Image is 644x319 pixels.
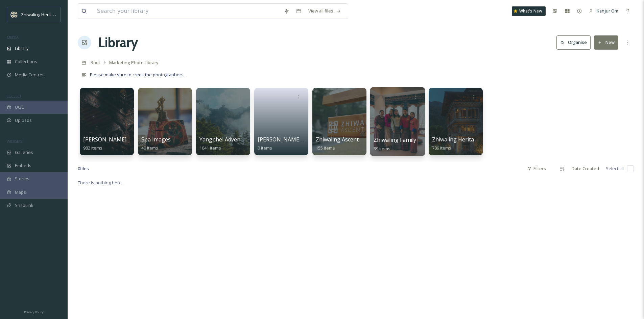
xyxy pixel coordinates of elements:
span: There is nothing here. [78,180,123,186]
a: [PERSON_NAME] and Zhiwaling Memories0 items [258,136,365,151]
span: Media Centres [15,72,45,78]
span: WIDGETS [7,139,22,144]
a: Spa Images40 items [141,136,171,151]
a: Kanjur Om [586,4,622,18]
span: Kanjur Om [597,8,618,14]
span: UGC [15,104,24,110]
a: Zhiwaling Family39 items [374,137,416,152]
a: Library [98,32,138,53]
span: Zhiwaling Family [374,136,416,143]
span: SnapLink [15,202,33,209]
span: 155 items [316,145,335,151]
span: Embeds [15,162,31,169]
span: Yangphel Adventure Travel [199,136,269,143]
a: View all files [305,4,344,18]
span: Root [91,59,100,65]
input: Search your library [94,4,281,19]
button: Organise [556,35,591,49]
span: Uploads [15,117,32,124]
span: Galleries [15,149,33,156]
span: Collections [15,58,37,65]
span: Zhiwaling Heritage [432,136,480,143]
span: Stories [15,176,29,182]
span: COLLECT [7,94,21,99]
a: [PERSON_NAME]982 items [83,136,126,151]
a: Zhiwaling Ascent155 items [316,136,359,151]
span: Zhiwaling Ascent [316,136,359,143]
span: 982 items [83,145,102,151]
a: Root [91,58,100,67]
span: Marketing Photo Library [109,59,159,65]
span: 1041 items [199,145,221,151]
span: 789 items [432,145,451,151]
div: Filters [524,162,549,175]
span: Please make sure to credit the photographers. [90,72,185,78]
a: Marketing Photo Library [109,58,159,67]
a: Organise [556,35,594,49]
span: 40 items [141,145,158,151]
div: Date Created [568,162,602,175]
span: Zhiwaling Heritage [21,11,58,18]
a: Yangphel Adventure Travel1041 items [199,136,269,151]
a: Zhiwaling Heritage789 items [432,136,480,151]
span: MEDIA [7,35,19,40]
span: 0 items [258,145,272,151]
span: Spa Images [141,136,171,143]
span: 0 file s [78,165,89,172]
button: New [594,35,618,49]
span: Library [15,45,28,52]
span: Privacy Policy [24,310,44,314]
span: Select all [606,165,624,172]
span: 39 items [374,145,391,151]
span: Maps [15,189,26,195]
a: Privacy Policy [24,308,44,316]
img: Screenshot%202025-04-29%20at%2011.05.50.png [11,11,18,18]
span: [PERSON_NAME] and Zhiwaling Memories [258,136,365,143]
a: What's New [512,6,546,16]
span: [PERSON_NAME] [83,136,126,143]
